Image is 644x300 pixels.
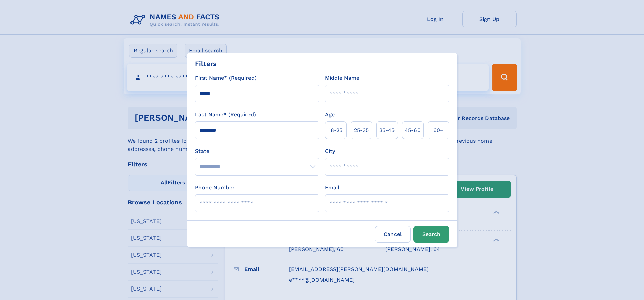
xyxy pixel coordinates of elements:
[375,226,411,243] label: Cancel
[379,126,395,134] span: 35‑45
[433,126,444,134] span: 60+
[405,126,421,134] span: 45‑60
[325,147,335,155] label: City
[195,147,319,155] label: State
[195,111,256,119] label: Last Name* (Required)
[325,74,359,82] label: Middle Name
[195,59,217,69] div: Filters
[195,74,257,82] label: First Name* (Required)
[329,126,342,134] span: 18‑25
[413,226,449,243] button: Search
[325,111,335,119] label: Age
[354,126,369,134] span: 25‑35
[325,184,339,192] label: Email
[195,184,235,192] label: Phone Number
